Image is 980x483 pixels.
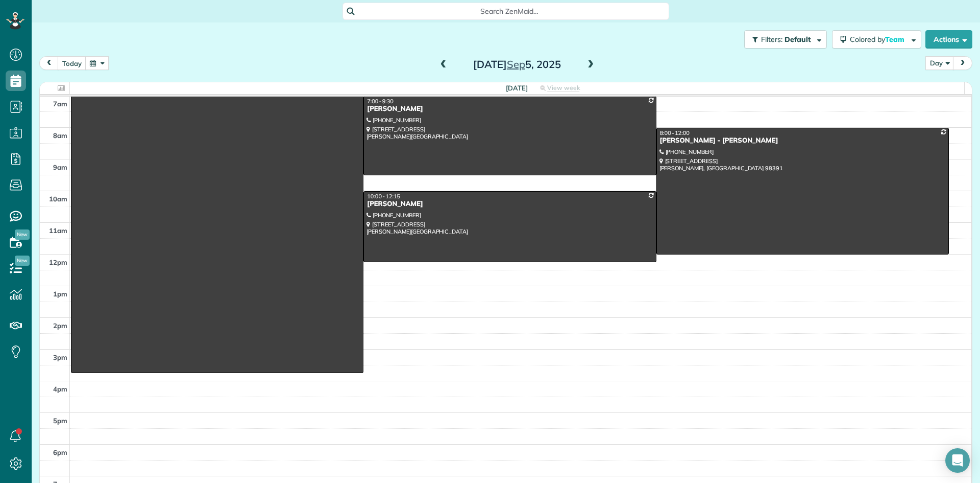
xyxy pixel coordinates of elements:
[785,35,812,44] span: Default
[739,30,827,49] a: Filters: Default
[832,30,921,49] button: Colored byTeam
[761,35,782,44] span: Filters:
[15,229,30,240] span: New
[53,385,67,393] span: 4pm
[547,84,580,92] span: View week
[506,84,528,92] span: [DATE]
[925,56,954,70] button: Day
[660,129,690,136] span: 8:00 - 12:00
[744,30,827,49] button: Filters: Default
[53,131,67,140] span: 8am
[659,136,946,145] div: [PERSON_NAME] - [PERSON_NAME]
[58,56,86,70] button: today
[850,35,908,44] span: Colored by
[945,448,970,473] div: Open Intercom Messenger
[507,58,525,71] span: Sep
[367,193,400,200] span: 10:00 - 12:15
[925,30,972,49] button: Actions
[366,105,653,113] div: [PERSON_NAME]
[49,258,67,266] span: 12pm
[453,59,581,70] h2: [DATE] 5, 2025
[39,56,59,70] button: prev
[49,195,67,203] span: 10am
[885,35,906,44] span: Team
[53,353,67,361] span: 3pm
[53,417,67,425] span: 5pm
[15,256,30,266] span: New
[53,100,67,108] span: 7am
[367,98,394,105] span: 7:00 - 9:30
[366,200,653,209] div: [PERSON_NAME]
[53,321,67,330] span: 2pm
[49,226,67,235] span: 11am
[53,163,67,171] span: 9am
[953,56,972,70] button: next
[53,448,67,456] span: 6pm
[53,290,67,298] span: 1pm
